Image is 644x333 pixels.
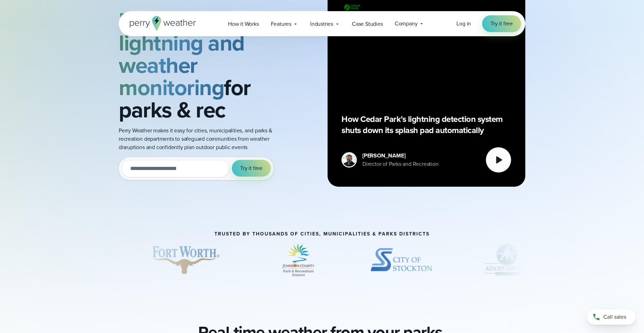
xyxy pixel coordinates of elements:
div: 5 of 8 [136,242,235,277]
h2: for parks & rec [119,9,282,121]
p: Perry Weather makes it easy for cities, municipalities, and parks & recreation departments to saf... [119,126,282,152]
a: How it Works [222,17,265,31]
span: Case Studies [352,20,383,28]
span: Features [271,20,291,28]
strong: Reliable lightning and weather monitoring [119,4,245,104]
keeper-lock: Open Keeper Popup [213,164,221,173]
span: Try it free [240,164,262,172]
img: Johnson-County-Parks-District.svg [268,242,328,277]
a: Case Studies [346,17,389,31]
div: 6 of 8 [268,242,328,277]
h3: Trusted by thousands of cities, municipalities & parks districts [214,231,430,237]
a: Try it free [482,15,521,32]
span: Call sales [603,313,626,321]
div: 7 of 8 [361,242,442,277]
button: Try it free [232,160,271,177]
p: How Cedar Park’s lightning detection system shuts down its splash pad automatically [341,114,511,136]
div: 8 of 8 [476,242,539,277]
span: Company [395,20,418,28]
div: slideshow [119,242,525,281]
a: Call sales [587,309,636,325]
span: Try it free [490,20,513,28]
img: Adams-County-CO.svg [476,242,539,277]
div: Director of Parks and Recreation [362,160,439,168]
img: City of Cedar Parks Logo [341,3,362,12]
span: How it Works [228,20,259,28]
img: Mike DeVito [343,153,356,166]
div: [PERSON_NAME] [362,152,439,160]
span: Industries [310,20,333,28]
img: City-of-Fort-Worth-TX.svg [136,242,235,277]
a: Log in [456,20,471,28]
img: City-of-Stockton-CA.svg [361,242,442,277]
